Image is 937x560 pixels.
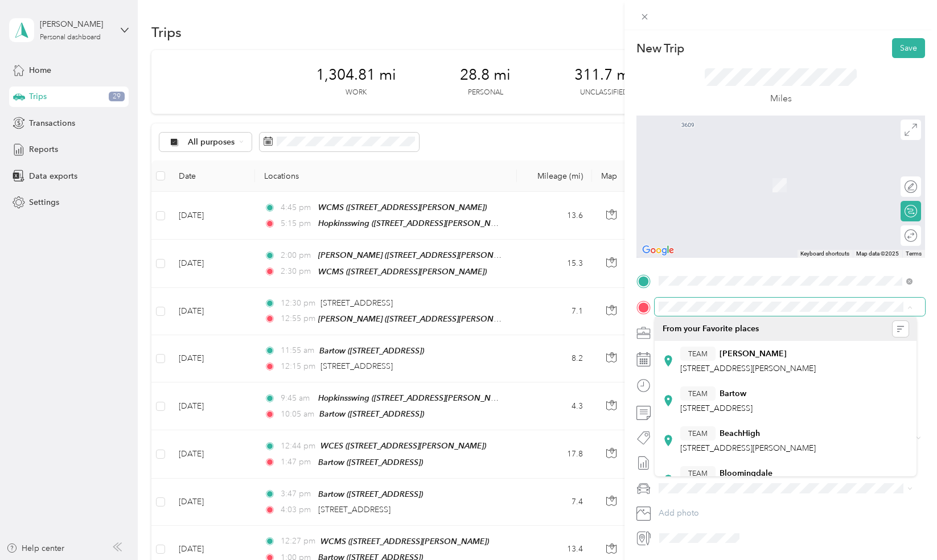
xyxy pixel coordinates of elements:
[720,389,746,399] strong: Bartow
[639,243,677,258] img: Google
[688,389,708,399] span: TEAM
[856,250,899,257] span: Map data ©2025
[680,347,716,361] button: TEAM
[680,443,816,453] span: [STREET_ADDRESS][PERSON_NAME]
[655,505,925,521] button: Add photo
[688,429,708,439] span: TEAM
[800,250,849,258] button: Keyboard shortcuts
[688,349,708,359] span: TEAM
[720,349,787,359] strong: [PERSON_NAME]
[680,466,716,480] button: TEAM
[720,468,772,479] strong: Bloomingdale
[873,496,937,560] iframe: Everlance-gr Chat Button Frame
[680,426,716,440] button: TEAM
[680,386,716,401] button: TEAM
[680,403,753,413] span: [STREET_ADDRESS]
[639,243,677,258] a: Open this area in Google Maps (opens a new window)
[770,92,792,106] p: Miles
[892,38,925,58] button: Save
[663,324,759,334] span: From your Favorite places
[720,429,760,439] strong: BeachHigh
[680,364,816,373] span: [STREET_ADDRESS][PERSON_NAME]
[688,468,708,479] span: TEAM
[636,40,684,56] p: New Trip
